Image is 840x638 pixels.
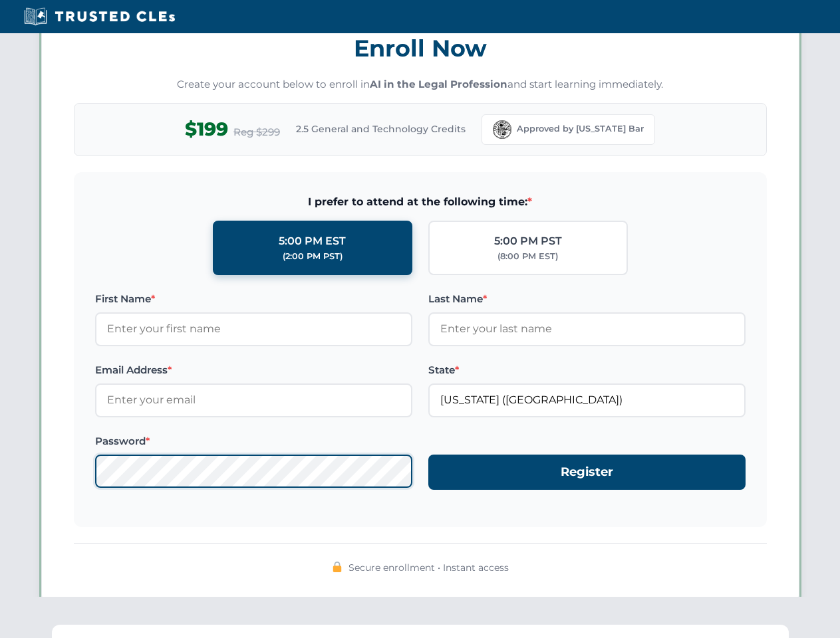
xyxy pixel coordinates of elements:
[370,78,507,90] strong: AI in the Legal Profession
[428,455,746,490] button: Register
[494,233,562,250] div: 5:00 PM PST
[74,77,767,92] p: Create your account below to enroll in and start learning immediately.
[233,124,280,140] span: Reg $299
[95,433,412,449] label: Password
[95,312,412,346] input: Enter your first name
[493,120,511,139] img: Florida Bar
[332,562,343,572] img: 🔒
[296,122,466,136] span: 2.5 General and Technology Credits
[74,27,767,69] h3: Enroll Now
[497,250,558,263] div: (8:00 PM EST)
[517,122,644,136] span: Approved by [US_STATE] Bar
[279,233,346,250] div: 5:00 PM EST
[95,193,746,211] span: I prefer to attend at the following time:
[283,250,343,263] div: (2:00 PM PST)
[95,383,412,417] input: Enter your email
[428,383,746,417] input: Florida (FL)
[428,291,746,307] label: Last Name
[95,362,412,378] label: Email Address
[428,312,746,346] input: Enter your last name
[95,291,412,307] label: First Name
[349,560,509,575] span: Secure enrollment • Instant access
[185,114,228,144] span: $199
[428,362,746,378] label: State
[20,7,179,27] img: Trusted CLEs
